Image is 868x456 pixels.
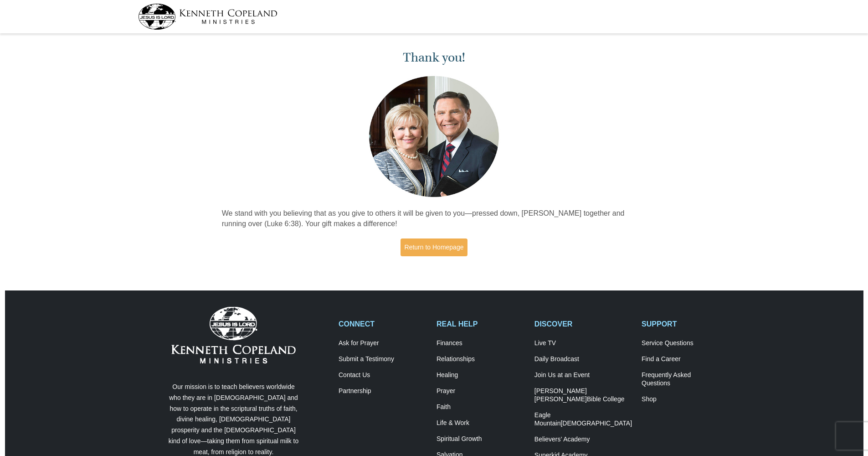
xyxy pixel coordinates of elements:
[171,307,296,363] img: Kenneth Copeland Ministries
[339,387,427,395] a: Partnership
[437,320,525,328] h2: REAL HELP
[437,387,525,395] a: Prayer
[437,403,525,411] a: Faith
[437,355,525,363] a: Relationships
[642,339,730,347] a: Service Questions
[222,50,647,65] h1: Thank you!
[587,395,625,403] span: Bible College
[534,339,632,347] a: Live TV
[437,419,525,427] a: Life & Work
[437,371,525,379] a: Healing
[367,74,501,199] img: Kenneth and Gloria
[534,320,632,328] h2: DISCOVER
[534,371,632,379] a: Join Us at an Event
[642,355,730,363] a: Find a Career
[339,339,427,347] a: Ask for Prayer
[534,387,632,404] a: [PERSON_NAME] [PERSON_NAME]Bible College
[437,339,525,347] a: Finances
[534,355,632,363] a: Daily Broadcast
[339,371,427,379] a: Contact Us
[339,355,427,363] a: Submit a Testimony
[138,4,277,30] img: kcm-header-logo.svg
[339,320,427,328] h2: CONNECT
[534,411,632,428] a: Eagle Mountain[DEMOGRAPHIC_DATA]
[560,420,632,427] span: [DEMOGRAPHIC_DATA]
[642,320,730,328] h2: SUPPORT
[437,435,525,443] a: Spiritual Growth
[401,238,468,256] a: Return to Homepage
[642,395,730,404] a: Shop
[642,371,730,388] a: Frequently AskedQuestions
[222,208,647,229] p: We stand with you believing that as you give to others it will be given to you—pressed down, [PER...
[534,435,632,444] a: Believers’ Academy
